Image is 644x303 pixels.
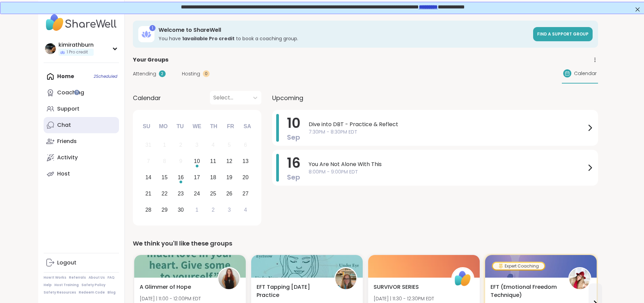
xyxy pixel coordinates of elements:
a: Coaching [44,85,119,101]
a: FAQ [108,275,115,280]
div: Not available Saturday, September 6th, 2025 [238,138,253,153]
div: We [189,119,204,134]
span: Upcoming [272,93,303,102]
div: Friends [57,138,77,145]
div: 17 [194,173,200,182]
div: Choose Saturday, September 20th, 2025 [238,170,253,185]
div: 22 [162,189,168,198]
h3: Welcome to ShareWell [159,26,529,34]
div: 25 [210,189,216,198]
div: Choose Thursday, September 11th, 2025 [206,154,220,169]
div: Choose Thursday, September 25th, 2025 [206,186,220,201]
div: Support [57,105,79,113]
div: 14 [145,173,151,182]
div: Su [139,119,154,134]
div: Choose Wednesday, October 1st, 2025 [190,203,204,217]
span: Attending [133,70,156,77]
div: 6 [244,140,247,149]
span: Calendar [574,70,597,77]
a: Safety Resources [44,290,76,295]
span: EFT (Emotional Freedom Technique) [491,283,561,299]
a: Logout [44,255,119,271]
h3: You have to book a coaching group. [159,35,529,42]
div: Choose Saturday, October 4th, 2025 [238,203,253,217]
div: 9 [179,157,182,166]
img: ShareWell [452,268,473,289]
span: Find a support group [537,31,589,37]
span: 7:30PM - 8:30PM EDT [309,129,586,136]
div: Choose Saturday, September 27th, 2025 [238,186,253,201]
div: 4 [212,140,215,149]
div: 11 [210,157,216,166]
span: You Are Not Alone With This [309,160,586,168]
div: 1 [163,140,166,149]
div: Not available Tuesday, September 2nd, 2025 [173,138,188,153]
div: Choose Sunday, September 14th, 2025 [141,170,156,185]
span: 8:00PM - 9:00PM EDT [309,168,586,176]
div: Not available Sunday, September 7th, 2025 [141,154,156,169]
div: Not available Wednesday, September 3rd, 2025 [190,138,204,153]
div: Fr [223,119,238,134]
div: Choose Saturday, September 13th, 2025 [238,154,253,169]
div: Choose Sunday, September 21st, 2025 [141,186,156,201]
div: Not available Tuesday, September 9th, 2025 [173,154,188,169]
div: Choose Friday, October 3rd, 2025 [222,203,237,217]
span: EFT Tapping [DATE] Practice [257,283,327,299]
div: 15 [162,173,168,182]
span: SURVIVOR SERIES [374,283,419,291]
div: Not available Monday, September 1st, 2025 [157,138,172,153]
div: Expert Coaching [493,263,544,270]
a: Help [44,283,52,287]
a: Safety Policy [81,283,105,287]
a: Chat [44,117,119,133]
div: Not available Friday, September 5th, 2025 [222,138,237,153]
div: 30 [178,205,184,214]
div: Tu [173,119,188,134]
a: Support [44,101,119,117]
a: About Us [89,275,105,280]
img: CLove [569,268,590,289]
div: 1 [149,25,156,31]
a: How It Works [44,275,66,280]
a: Activity [44,149,119,166]
div: Choose Friday, September 19th, 2025 [222,170,237,185]
div: Chat [57,121,71,129]
div: 3 [228,205,231,214]
div: 12 [226,157,232,166]
div: 19 [226,173,232,182]
span: A Glimmer of Hope [140,283,191,291]
img: SarahR83 [218,268,239,289]
div: Choose Monday, September 29th, 2025 [157,203,172,217]
div: Choose Tuesday, September 30th, 2025 [173,203,188,217]
div: month 2025-09 [140,137,254,218]
div: Choose Thursday, September 18th, 2025 [206,170,220,185]
div: kimirathburn [58,41,94,49]
span: [DATE] | 11:00 - 12:00PM EDT [140,295,201,302]
img: Jill_LadyOfTheMountain [335,268,356,289]
div: 4 [244,205,247,214]
div: 24 [194,189,200,198]
div: 21 [145,189,151,198]
div: 28 [145,205,151,214]
img: ShareWell Nav Logo [44,11,119,34]
div: 18 [210,173,216,182]
div: Choose Friday, September 26th, 2025 [222,186,237,201]
div: 3 [195,140,198,149]
a: Find a support group [533,27,593,41]
b: 1 available Pro credit [182,35,235,42]
div: Host [57,170,70,178]
span: 10 [287,114,301,133]
div: 16 [178,173,184,182]
div: 0 [203,70,210,77]
div: Activity [57,154,78,161]
div: 13 [242,157,248,166]
span: Sep [287,172,300,182]
div: 27 [242,189,248,198]
div: Sa [240,119,255,134]
a: Host Training [54,283,79,287]
span: Dive into DBT - Practice & Reflect [309,120,586,129]
span: 1 Pro credit [67,49,88,55]
div: 23 [178,189,184,198]
div: Logout [57,259,76,266]
div: Choose Sunday, September 28th, 2025 [141,203,156,217]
